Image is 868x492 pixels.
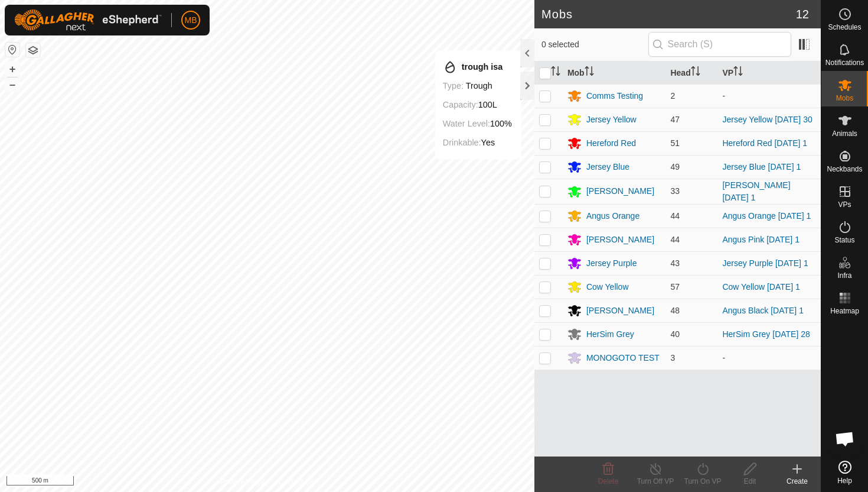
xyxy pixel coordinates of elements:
[586,281,629,293] div: Cow Yellow
[722,282,800,292] a: Cow Yellow [DATE] 1
[832,130,857,137] span: Animals
[670,282,680,292] span: 57
[670,258,680,268] span: 43
[722,138,807,148] a: Hereford Red [DATE] 1
[586,161,629,173] div: Jersey Blue
[825,59,864,66] span: Notifications
[827,166,862,173] span: Neckbands
[722,235,799,244] a: Angus Pink [DATE] 1
[670,353,675,362] span: 3
[220,477,265,487] a: Privacy Policy
[774,476,821,487] div: Create
[551,68,560,77] p-sorticon: Activate to sort
[443,116,512,131] div: 100%
[586,234,654,246] div: [PERSON_NAME]
[722,180,790,202] a: [PERSON_NAME] [DATE] 1
[443,135,512,150] div: Yes
[670,186,680,196] span: 33
[14,9,162,31] img: Gallagher Logo
[443,60,512,74] div: trough isa
[632,476,679,487] div: Turn Off VP
[279,477,314,487] a: Contact Us
[670,162,680,171] span: 49
[26,43,40,57] button: Map Layers
[679,476,726,487] div: Turn On VP
[586,114,637,126] div: Jersey Yellow
[828,24,861,31] span: Schedules
[837,272,851,279] span: Infra
[722,115,812,124] a: Jersey Yellow [DATE] 30
[443,119,490,128] label: Water Level:
[443,138,481,147] label: Drinkable:
[586,90,643,102] div: Comms Testing
[670,235,680,244] span: 44
[443,100,478,109] label: Capacity:
[541,7,796,21] h2: Mobs
[717,346,821,370] td: -
[586,305,654,317] div: [PERSON_NAME]
[5,77,19,92] button: –
[648,32,791,57] input: Search (S)
[722,258,808,268] a: Jersey Purple [DATE] 1
[541,38,648,51] span: 0 selected
[830,307,859,315] span: Heatmap
[717,84,821,108] td: -
[586,352,660,364] div: MONOGOTO TEST
[726,476,774,487] div: Edit
[670,138,680,148] span: 51
[443,98,512,112] div: 100L
[466,81,492,90] span: trough
[586,210,639,222] div: Angus Orange
[586,257,637,270] div: Jersey Purple
[827,421,863,457] div: Open chat
[733,68,743,77] p-sorticon: Activate to sort
[837,477,852,484] span: Help
[670,306,680,315] span: 48
[691,68,700,77] p-sorticon: Activate to sort
[185,14,197,27] span: MB
[834,237,854,244] span: Status
[5,43,19,57] button: Reset Map
[670,329,680,339] span: 40
[722,306,803,315] a: Angus Black [DATE] 1
[717,61,821,85] th: VP
[722,162,801,171] a: Jersey Blue [DATE] 1
[598,477,619,485] span: Delete
[722,211,811,221] a: Angus Orange [DATE] 1
[665,61,717,85] th: Head
[563,61,666,85] th: Mob
[836,95,853,102] span: Mobs
[670,91,675,101] span: 2
[821,456,868,489] a: Help
[585,68,594,77] p-sorticon: Activate to sort
[796,5,809,23] span: 12
[722,329,810,339] a: HerSim Grey [DATE] 28
[443,81,464,90] label: Type:
[5,62,19,76] button: +
[670,211,680,221] span: 44
[586,328,634,341] div: HerSim Grey
[838,201,851,208] span: VPs
[586,185,654,198] div: [PERSON_NAME]
[670,115,680,124] span: 47
[586,137,636,150] div: Hereford Red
